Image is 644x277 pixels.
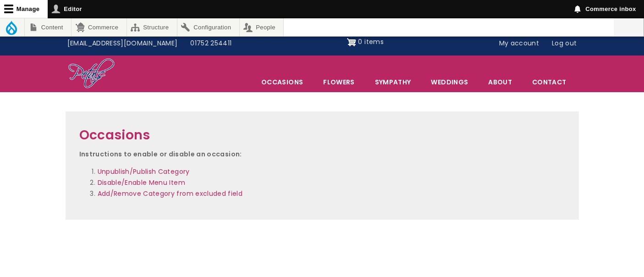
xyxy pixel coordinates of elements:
[421,72,478,92] span: Weddings
[61,35,184,52] a: [EMAIL_ADDRESS][DOMAIN_NAME]
[314,72,364,92] a: Flowers
[479,72,522,92] a: About
[252,72,313,92] span: Occasions
[79,125,565,146] h2: Occasions
[358,37,383,46] span: 0 items
[72,18,126,36] a: Commerce
[545,35,583,52] a: Log out
[493,35,546,52] a: My account
[347,35,356,50] img: Shopping cart
[365,72,421,92] a: Sympathy
[98,189,243,198] a: Add/Remove Category from excluded field
[523,72,576,92] a: Contact
[240,18,284,36] a: People
[184,35,238,52] a: 01752 254411
[177,18,239,36] a: Configuration
[98,167,190,176] a: Unpublish/Publish Category
[25,18,71,36] a: Content
[347,35,384,50] a: Shopping cart 0 items
[98,178,185,187] a: Disable/Enable Menu Item
[68,58,115,90] img: Home
[127,18,177,36] a: Structure
[79,150,242,159] strong: Instructions to enable or disable an occasion:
